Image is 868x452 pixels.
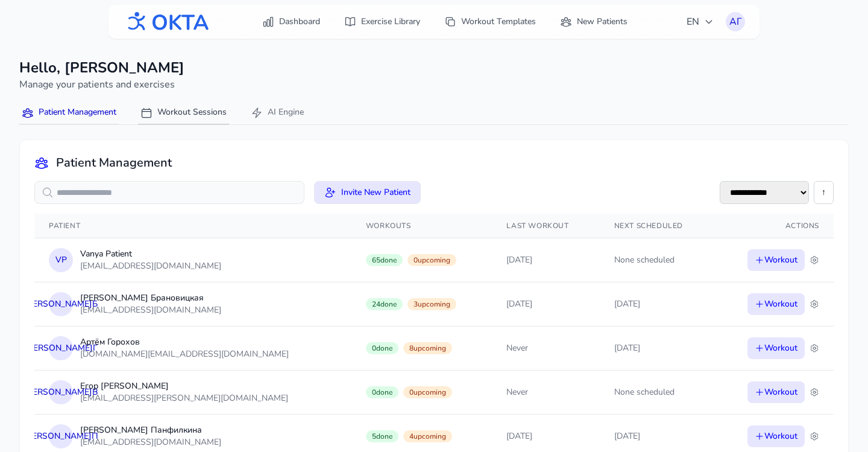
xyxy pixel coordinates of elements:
[600,214,715,238] th: Next Scheduled
[687,14,714,29] span: EN
[407,298,456,310] span: 3 upcoming
[492,238,599,282] td: [DATE]
[747,249,805,271] button: Workout
[80,348,289,360] div: [DOMAIN_NAME][EMAIL_ADDRESS][DOMAIN_NAME]
[366,254,403,266] span: 65 done
[747,293,805,315] button: Workout
[492,370,599,414] td: Never
[138,101,229,125] button: Workout Sessions
[80,436,221,448] div: [EMAIL_ADDRESS][DOMAIN_NAME]
[726,12,745,31] button: АГ
[366,430,398,442] span: 5 done
[80,380,288,392] div: Егор [PERSON_NAME]
[19,77,184,92] p: Manage your patients and exercises
[366,298,403,310] span: 24 done
[337,11,427,33] a: Exercise Library
[492,282,599,326] td: [DATE]
[403,342,452,354] span: 8 upcoming
[19,101,119,125] button: Patient Management
[24,430,98,442] span: [PERSON_NAME] П
[80,424,221,436] div: [PERSON_NAME] Панфилкина
[407,254,456,266] span: 0 upcoming
[19,58,184,77] h1: Hello, [PERSON_NAME]
[56,154,172,171] h2: Patient Management
[366,342,398,354] span: 0 done
[123,6,210,37] img: OKTA logo
[80,336,289,348] div: Артём Горохов
[80,248,221,260] div: Vanya Patient
[403,386,452,398] span: 0 upcoming
[814,181,834,204] button: ↑
[25,342,98,354] span: [PERSON_NAME] Г
[747,337,805,359] button: Workout
[351,214,492,238] th: Workouts
[747,381,805,403] button: Workout
[600,282,715,326] td: [DATE]
[600,370,715,414] td: None scheduled
[55,254,67,266] span: V P
[492,326,599,370] td: Never
[80,304,221,316] div: [EMAIL_ADDRESS][DOMAIN_NAME]
[255,11,327,33] a: Dashboard
[437,11,543,33] a: Workout Templates
[80,392,288,404] div: [EMAIL_ADDRESS][PERSON_NAME][DOMAIN_NAME]
[492,214,599,238] th: Last Workout
[600,238,715,282] td: None scheduled
[679,10,721,34] button: EN
[248,101,306,125] button: AI Engine
[34,214,351,238] th: Patient
[553,11,635,33] a: New Patients
[24,298,98,310] span: [PERSON_NAME] Б
[403,430,452,442] span: 4 upcoming
[80,260,221,272] div: [EMAIL_ADDRESS][DOMAIN_NAME]
[366,386,398,398] span: 0 done
[747,425,805,447] button: Workout
[80,292,221,304] div: [PERSON_NAME] Брановицкая
[314,181,421,204] button: Invite New Patient
[600,326,715,370] td: [DATE]
[715,214,834,238] th: Actions
[24,386,98,398] span: [PERSON_NAME] В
